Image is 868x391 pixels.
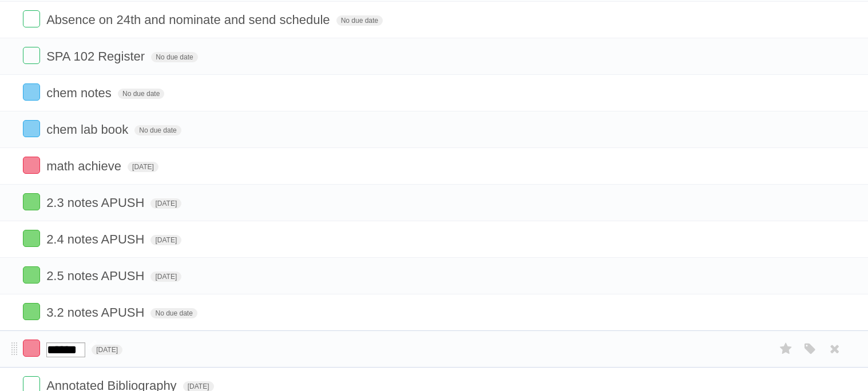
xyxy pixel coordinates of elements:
label: Done [23,47,40,64]
label: Done [23,120,40,137]
label: Done [23,230,40,247]
span: [DATE] [128,162,158,172]
span: [DATE] [150,272,181,282]
span: No due date [118,89,164,99]
span: math achieve [46,159,124,173]
span: No due date [150,308,197,318]
span: SPA 102 Register [46,49,148,63]
span: [DATE] [150,235,181,245]
span: No due date [336,15,383,26]
label: Done [23,10,40,27]
label: Done [23,193,40,210]
label: Star task [775,340,797,358]
span: No due date [134,125,181,135]
span: 2.4 notes APUSH [46,232,147,246]
label: Done [23,83,40,101]
span: 3.2 notes APUSH [46,305,147,320]
span: No due date [151,52,197,62]
span: Absence on 24th and nominate and send schedule [46,13,332,27]
label: Done [23,157,40,174]
span: 2.3 notes APUSH [46,195,147,210]
label: Done [23,340,40,357]
span: chem notes [46,86,114,100]
label: Done [23,266,40,284]
span: chem lab book [46,122,131,137]
label: Done [23,303,40,320]
span: [DATE] [150,198,181,209]
span: 2.5 notes APUSH [46,269,147,283]
span: [DATE] [92,345,122,355]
